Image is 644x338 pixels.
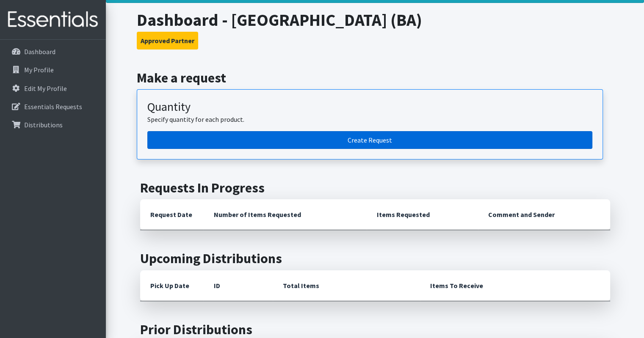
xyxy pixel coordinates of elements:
[137,70,613,86] h2: Make a request
[137,10,613,30] h1: Dashboard - [GEOGRAPHIC_DATA] (BA)
[3,5,102,34] img: HumanEssentials
[3,61,102,78] a: My Profile
[3,98,102,115] a: Essentials Requests
[140,322,610,338] h2: Prior Distributions
[24,47,55,56] p: Dashboard
[147,114,592,124] p: Specify quantity for each product.
[3,80,102,97] a: Edit My Profile
[204,270,273,301] th: ID
[24,102,82,111] p: Essentials Requests
[147,131,592,149] a: Create a request by quantity
[24,84,67,93] p: Edit My Profile
[24,121,63,129] p: Distributions
[204,199,367,230] th: Number of Items Requested
[140,199,204,230] th: Request Date
[140,270,204,301] th: Pick Up Date
[3,43,102,60] a: Dashboard
[137,32,198,49] button: Approved Partner
[367,199,478,230] th: Items Requested
[24,66,54,74] p: My Profile
[478,199,610,230] th: Comment and Sender
[147,100,592,114] h3: Quantity
[3,116,102,133] a: Distributions
[420,270,610,301] th: Items To Receive
[273,270,420,301] th: Total Items
[140,250,610,267] h2: Upcoming Distributions
[140,180,610,196] h2: Requests In Progress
